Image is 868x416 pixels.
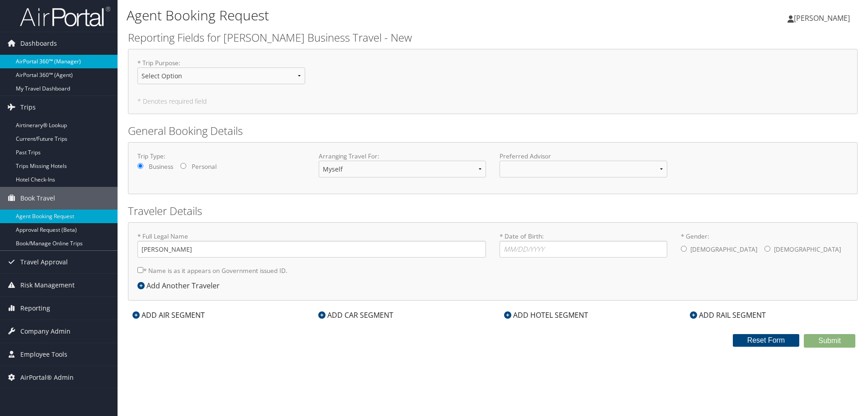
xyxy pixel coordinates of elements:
div: ADD CAR SEGMENT [314,310,398,320]
label: [DEMOGRAPHIC_DATA] [774,241,841,258]
span: AirPortal® Admin [20,366,74,389]
h2: Reporting Fields for [PERSON_NAME] Business Travel - New [128,30,858,45]
span: Risk Management [20,274,75,296]
label: * Date of Birth: [500,232,667,258]
span: [PERSON_NAME] [794,13,850,23]
label: Preferred Advisor [500,152,667,161]
label: * Gender: [681,232,849,259]
select: * Trip Purpose: [137,67,305,84]
img: airportal-logo.png [20,6,110,27]
span: Travel Approval [20,251,68,273]
div: ADD RAIL SEGMENT [685,310,770,320]
h2: Traveler Details [128,203,858,219]
label: Arranging Travel For: [319,152,486,161]
span: Employee Tools [20,343,67,366]
div: ADD HOTEL SEGMENT [500,310,593,320]
span: Dashboards [20,32,57,55]
label: Trip Type: [137,152,305,161]
input: * Date of Birth: [500,241,667,258]
input: * Gender:[DEMOGRAPHIC_DATA][DEMOGRAPHIC_DATA] [764,246,770,252]
h2: General Booking Details [128,123,858,139]
span: Company Admin [20,320,71,343]
input: * Full Legal Name [137,241,486,258]
label: [DEMOGRAPHIC_DATA] [690,241,757,258]
span: Reporting [20,297,50,320]
button: Submit [804,334,855,348]
label: Personal [192,162,217,171]
div: ADD AIR SEGMENT [128,310,209,320]
label: * Full Legal Name [137,232,486,258]
label: * Name is as it appears on Government issued ID. [137,262,288,279]
h5: * Denotes required field [137,98,848,105]
h1: Agent Booking Request [127,6,615,25]
label: * Trip Purpose : [137,58,305,91]
input: * Name is as it appears on Government issued ID. [137,267,143,273]
button: Reset Form [733,334,800,347]
a: [PERSON_NAME] [788,5,859,32]
span: Book Travel [20,187,55,210]
div: Add Another Traveler [137,280,224,291]
span: Trips [20,96,36,119]
input: * Gender:[DEMOGRAPHIC_DATA][DEMOGRAPHIC_DATA] [681,246,687,252]
label: Business [149,162,173,171]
